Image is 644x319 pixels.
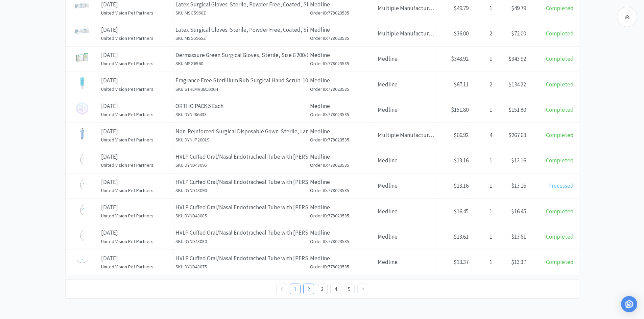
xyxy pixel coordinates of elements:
[546,258,574,266] span: Completed
[548,182,574,189] span: Processed
[454,4,469,12] span: $49.79
[175,238,306,245] h6: SKU: DYND43080
[376,254,437,271] div: Medline
[508,81,526,88] span: $134.22
[376,25,437,42] div: Multiple Manufacturers
[454,30,469,37] span: $36.00
[175,228,306,237] p: HVLP Cuffed Oral/Nasal Endotracheal Tube with [PERSON_NAME] Eye, 8.0 mm 10/BX
[175,25,306,34] p: Latex Surgical Gloves: Sterile, Powder Free, Coated, Size 6.5, 50 Pairs
[101,111,172,118] h6: United Vision Pet Partners
[310,238,374,245] h6: Order ID: 778023585
[73,51,92,65] img: 7a5d49109ab441699d01d1431f9ad9f1_650968.jpeg
[310,136,374,143] h6: Order ID: 778023585
[511,182,526,189] span: $13.16
[454,131,469,139] span: $66.92
[451,106,469,113] span: $151.80
[454,258,469,266] span: $13.37
[454,208,469,215] span: $16.45
[310,127,374,136] p: Medline
[101,212,172,219] h6: United Vision Pet Partners
[310,263,374,270] h6: Order ID: 778023585
[451,55,469,62] span: $343.92
[508,106,526,113] span: $151.80
[175,187,306,194] h6: SKU: DYND43090
[546,233,574,240] span: Completed
[310,9,374,17] h6: Order ID: 778023585
[101,136,172,143] h6: United Vision Pet Partners
[101,178,172,187] p: [DATE]
[471,25,494,42] div: 2
[330,284,341,294] li: 4
[175,254,306,263] p: HVLP Cuffed Oral/Nasal Endotracheal Tube with [PERSON_NAME] Eye, 7.5 mm 10/BX
[101,102,172,111] p: [DATE]
[290,284,300,294] a: 1
[621,296,637,312] div: Open Intercom Messenger
[310,102,374,111] p: Medline
[317,284,328,294] li: 3
[175,152,306,161] p: HVLP Cuffed Oral/Nasal Endotracheal Tube with [PERSON_NAME] Eye, 9.5 mm 10/BX
[75,228,89,242] img: c77920e11f2d46d38016f42f23673067_700470.jpeg
[75,254,89,268] img: edb75dc41dd1418e90c64bf21beaa548_700622.jpeg
[471,203,494,220] div: 1
[310,161,374,169] h6: Order ID: 778023585
[101,203,172,212] p: [DATE]
[75,203,89,217] img: def7e3a33afa499ab5cb65201255d2e3_699923.jpeg
[508,131,526,139] span: $267.68
[310,212,374,219] h6: Order ID: 778023585
[471,228,494,245] div: 1
[310,51,374,60] p: Medline
[75,101,89,115] img: no_image.png
[175,127,306,136] p: Non-Reinforced Surgical Disposable Gown: Sterile, Large, 20 Count
[101,254,172,263] p: [DATE]
[331,284,341,294] a: 4
[175,102,306,111] p: ORTHO PACK 5 Each
[175,111,306,118] h6: SKU: DYNJ86433
[175,178,306,187] p: HVLP Cuffed Oral/Nasal Endotracheal Tube with [PERSON_NAME] Eye, 9.0 mm 10/BX
[546,106,574,113] span: Completed
[471,101,494,118] div: 1
[471,127,494,144] div: 4
[304,284,314,294] a: 2
[511,208,526,215] span: $16.45
[280,287,284,291] i: icon: left
[175,51,306,60] p: Dermassure Green Surgical Gloves, Sterile, Size 6 200/CS
[376,203,437,220] div: Medline
[310,187,374,194] h6: Order ID: 778023585
[101,187,172,194] h6: United Vision Pet Partners
[546,81,574,88] span: Completed
[546,157,574,164] span: Completed
[511,258,526,266] span: $13.37
[361,287,365,291] i: icon: right
[344,284,354,294] a: 5
[310,111,374,118] h6: Order ID: 778023585
[546,208,574,215] span: Completed
[276,284,287,294] li: Previous Page
[471,76,494,93] div: 2
[101,76,172,85] p: [DATE]
[511,157,526,164] span: $13.16
[376,152,437,169] div: Medline
[175,34,306,42] h6: SKU: MSG5965Z
[75,127,89,141] img: b65c07e3e5b249c9aa65f51efbc4918d_508925.jpeg
[376,50,437,68] div: Medline
[546,4,574,12] span: Completed
[310,178,374,187] p: Medline
[471,254,494,271] div: 1
[310,25,374,34] p: Medline
[101,51,172,60] p: [DATE]
[310,85,374,93] h6: Order ID: 778023585
[376,76,437,93] div: Medline
[454,81,469,88] span: $67.11
[101,263,172,270] h6: United Vision Pet Partners
[75,152,89,166] img: 382c0b6b44854135a7f372f6a25f2074_698946.jpeg
[376,177,437,194] div: Medline
[71,25,93,39] img: e406122eea0a49edba968a6db9ed5060_508701.jpeg
[310,34,374,42] h6: Order ID: 778023585
[471,177,494,194] div: 1
[471,152,494,169] div: 1
[101,60,172,67] h6: United Vision Pet Partners
[511,4,526,12] span: $49.79
[175,263,306,270] h6: SKU: DYND43075
[376,127,437,144] div: Multiple Manufacturers
[75,76,89,90] img: 7f3c9be4339044ebabfc1e749a18a63d_508480.jpeg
